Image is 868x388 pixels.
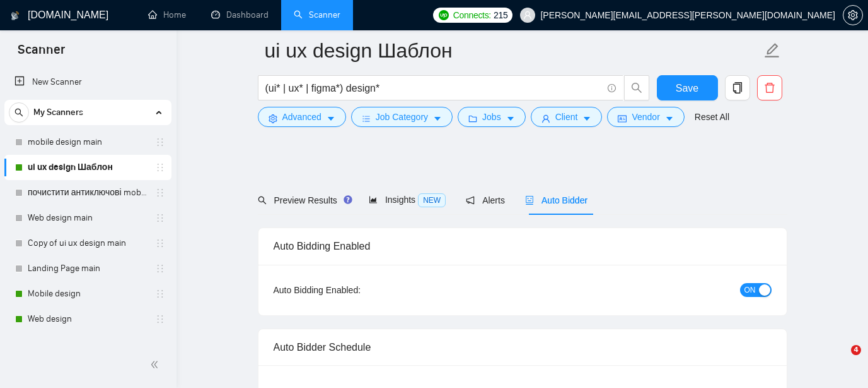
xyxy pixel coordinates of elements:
[369,195,446,205] span: Insights
[843,10,862,20] span: setting
[28,281,148,306] a: Mobile design
[258,107,346,127] button: settingAdvancedcaret-down
[418,193,446,207] span: NEW
[28,205,148,231] a: Web design main
[468,114,477,123] span: folder
[525,195,587,205] span: Auto Bidder
[274,329,772,365] div: Auto Bidder Schedule
[764,42,780,59] span: edit
[155,264,165,274] span: holder
[28,180,148,205] a: почистити антиключові mobile design main
[28,130,148,155] a: mobile design main
[33,100,83,125] span: My Scanners
[453,8,491,22] span: Connects:
[155,213,165,223] span: holder
[676,80,698,96] span: Save
[607,107,684,127] button: idcardVendorcaret-down
[632,110,659,124] span: Vendor
[466,196,475,205] span: notification
[28,231,148,256] a: Copy of ui ux design main
[851,345,861,355] span: 4
[555,110,578,124] span: Client
[258,196,267,205] span: search
[744,283,756,297] span: ON
[294,9,340,20] a: searchScanner
[608,84,616,92] span: info-circle
[618,114,627,123] span: idcard
[376,110,428,124] span: Job Category
[825,345,855,375] iframe: Intercom live chat
[4,70,171,95] li: New Scanner
[274,283,439,297] div: Auto Bidding Enabled:
[148,9,186,20] a: homeHome
[155,238,165,248] span: holder
[726,82,749,94] span: copy
[9,108,28,117] span: search
[28,256,148,281] a: Landing Page main
[433,114,442,123] span: caret-down
[265,35,761,66] input: Scanner name...
[4,100,171,332] li: My Scanners
[150,358,163,371] span: double-left
[843,10,863,20] a: setting
[28,306,148,332] a: Web design
[541,114,550,123] span: user
[155,188,165,198] span: holder
[458,107,526,127] button: folderJobscaret-down
[211,9,269,20] a: dashboardDashboard
[582,114,591,123] span: caret-down
[657,75,718,100] button: Save
[11,6,20,26] img: logo
[523,11,532,20] span: user
[14,70,161,95] a: New Scanner
[351,107,453,127] button: barsJob Categorycaret-down
[28,155,148,180] a: ui ux design Шаблон
[665,114,674,123] span: caret-down
[265,80,602,96] input: Search Freelance Jobs...
[506,114,515,123] span: caret-down
[439,10,449,20] img: upwork-logo.png
[494,8,507,22] span: 215
[274,228,772,264] div: Auto Bidding Enabled
[625,82,649,94] span: search
[342,194,354,205] div: Tooltip anchor
[369,195,378,204] span: area-chart
[531,107,603,127] button: userClientcaret-down
[695,110,729,124] a: Reset All
[258,195,349,205] span: Preview Results
[843,5,863,25] button: setting
[725,75,750,100] button: copy
[757,75,782,100] button: delete
[155,137,165,147] span: holder
[8,40,75,67] span: Scanner
[155,162,165,173] span: holder
[482,110,501,124] span: Jobs
[282,110,321,124] span: Advanced
[758,82,782,94] span: delete
[624,75,649,100] button: search
[9,102,29,123] button: search
[525,196,534,205] span: robot
[155,314,165,324] span: holder
[327,114,335,123] span: caret-down
[269,114,277,123] span: setting
[362,114,371,123] span: bars
[466,195,505,205] span: Alerts
[155,289,165,299] span: holder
